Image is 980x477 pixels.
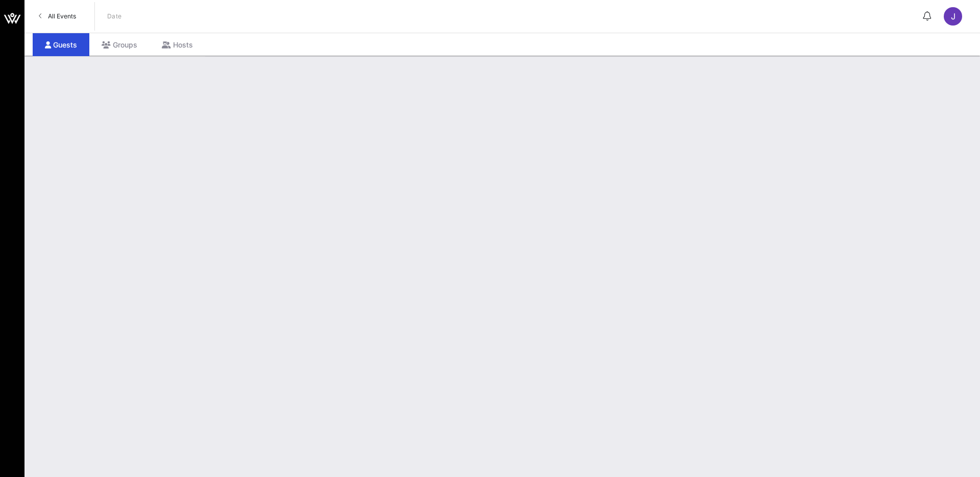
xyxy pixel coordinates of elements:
[33,33,89,56] div: Guests
[33,8,82,25] a: All Events
[107,11,122,21] p: Date
[89,33,150,56] div: Groups
[951,11,955,21] span: J
[48,12,76,20] span: All Events
[944,7,962,26] div: J
[150,33,205,56] div: Hosts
